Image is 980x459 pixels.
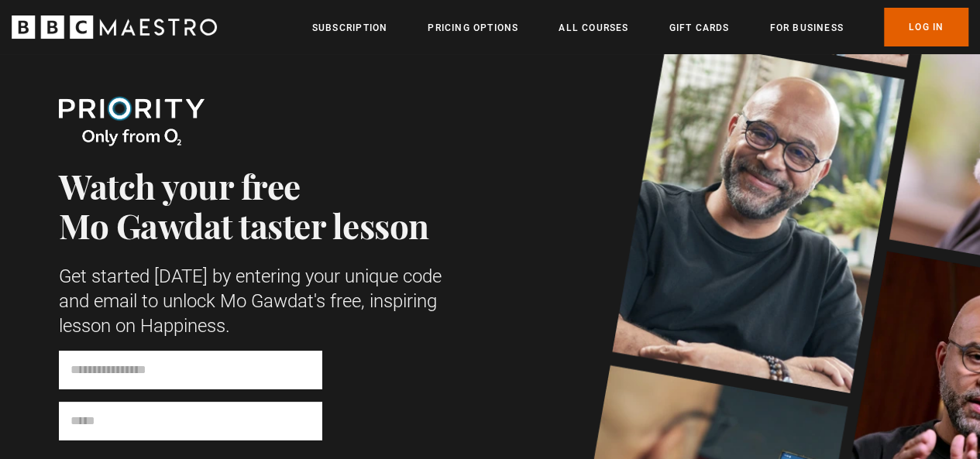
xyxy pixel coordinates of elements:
a: Gift Cards [669,20,729,36]
h1: Watch your free Mo Gawdat taster lesson [59,166,454,245]
a: For business [769,20,843,36]
nav: Primary [312,8,968,46]
a: Log In [884,8,968,46]
a: Pricing Options [428,20,518,36]
a: Subscription [312,20,387,36]
a: All Courses [559,20,628,36]
svg: BBC Maestro [12,15,217,39]
p: Get started [DATE] by entering your unique code and email to unlock Mo Gawdat's free, inspiring l... [59,264,454,338]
